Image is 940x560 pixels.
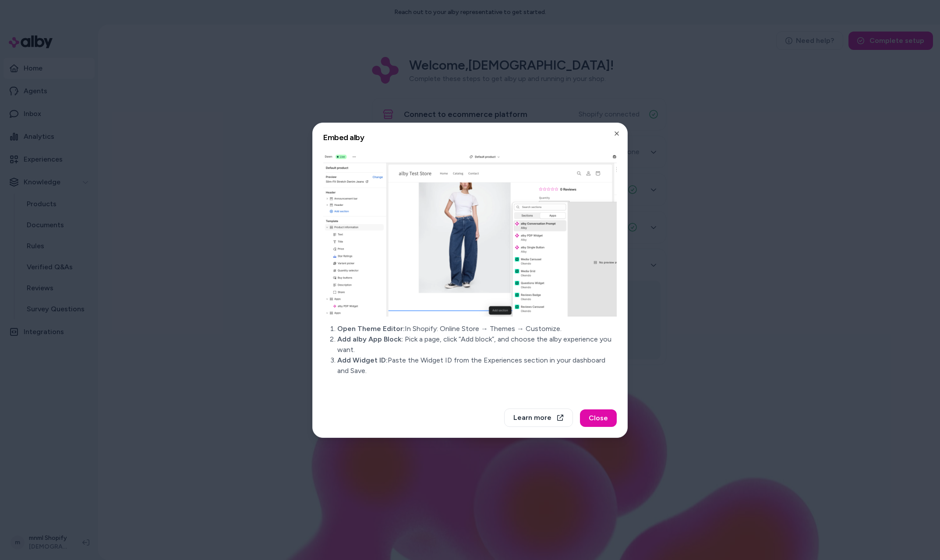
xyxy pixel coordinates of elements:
[337,334,617,355] li: Pick a page, click “Add block”, and choose the alby experience you want.
[323,152,617,317] img: Shopify Onboarding
[337,355,617,376] li: Paste the Widget ID from the Experiences section in your dashboard and Save.
[337,335,403,343] span: Add alby App Block:
[504,409,573,427] button: Learn more
[580,409,617,427] button: Close
[337,324,617,334] li: In Shopify: Online Store → Themes → Customize.
[337,356,388,364] span: Add Widget ID:
[323,134,617,141] h2: Embed alby
[337,324,405,333] span: Open Theme Editor:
